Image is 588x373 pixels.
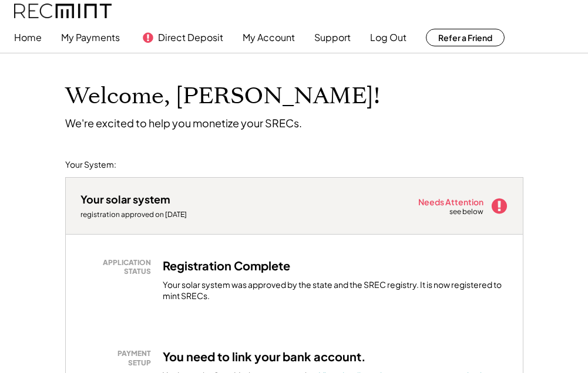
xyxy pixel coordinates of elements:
[80,210,198,219] div: registration approved on [DATE]
[163,349,366,364] h3: You need to link your bank account.
[86,258,151,276] div: APPLICATION STATUS
[163,258,290,273] h3: Registration Complete
[426,29,505,46] button: Refer a Friend
[65,159,116,171] div: Your System:
[163,279,508,302] div: Your solar system was approved by the state and the SREC registry. It is now registered to mint S...
[314,26,351,49] button: Support
[418,198,485,206] div: Needs Attention
[65,83,380,110] h1: Welcome, [PERSON_NAME]!
[14,4,112,18] img: recmint-logotype%403x.png
[14,26,42,49] button: Home
[86,349,151,367] div: PAYMENT SETUP
[158,26,223,49] button: Direct Deposit
[243,26,295,49] button: My Account
[61,26,120,49] button: My Payments
[370,26,406,49] button: Log Out
[65,116,302,130] div: We're excited to help you monetize your SRECs.
[80,192,170,206] div: Your solar system
[449,207,485,217] div: see below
